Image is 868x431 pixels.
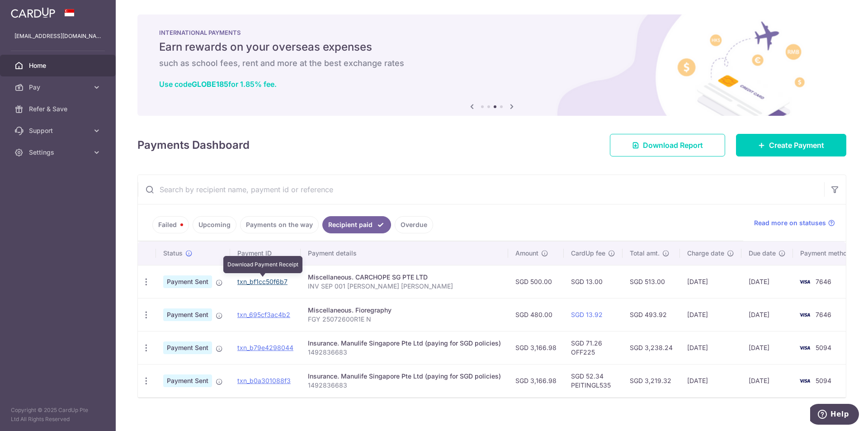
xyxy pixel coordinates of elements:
[159,58,825,69] h6: such as school fees, rent and more at the best exchange rates
[29,61,89,70] span: Home
[564,331,623,364] td: SGD 71.26 OFF225
[741,331,793,364] td: [DATE]
[769,140,824,151] span: Create Payment
[163,341,212,354] span: Payment Sent
[308,282,501,291] p: INV SEP 001 [PERSON_NAME] [PERSON_NAME]
[564,364,623,397] td: SGD 52.34 PEITINGL535
[680,265,741,298] td: [DATE]
[508,364,564,397] td: SGD 3,166.98
[508,331,564,364] td: SGD 3,166.98
[163,374,212,387] span: Payment Sent
[308,315,501,324] p: FGY 25072600R1E N
[508,298,564,331] td: SGD 480.00
[623,265,680,298] td: SGD 513.00
[630,249,660,258] span: Total amt.
[308,273,501,282] div: Miscellaneous. CARCHOPE SG PTE LTD
[643,140,703,151] span: Download Report
[680,298,741,331] td: [DATE]
[308,348,501,357] p: 1492836683
[749,249,776,258] span: Due date
[796,276,814,287] img: Bank Card
[301,242,508,265] th: Payment details
[308,381,501,390] p: 1492836683
[810,404,859,426] iframe: Opens a widget where you can find more information
[308,306,501,315] div: Miscellaneous. Fioregraphy
[163,308,212,321] span: Payment Sent
[137,14,846,116] img: International Payment Banner
[163,249,183,258] span: Status
[736,134,846,156] a: Create Payment
[571,249,605,258] span: CardUp fee
[816,377,831,384] span: 5094
[237,344,293,351] a: txn_b79e4298044
[564,265,623,298] td: SGD 13.00
[237,377,291,384] a: txn_b0a301088f3
[741,265,793,298] td: [DATE]
[152,216,189,233] a: Failed
[816,344,831,351] span: 5094
[741,364,793,397] td: [DATE]
[223,256,302,273] div: Download Payment Receipt
[741,298,793,331] td: [DATE]
[623,298,680,331] td: SGD 493.92
[796,342,814,353] img: Bank Card
[680,364,741,397] td: [DATE]
[192,80,228,89] b: GLOBE185
[230,242,301,265] th: Payment ID
[11,7,55,18] img: CardUp
[816,311,831,318] span: 7646
[395,216,433,233] a: Overdue
[308,372,501,381] div: Insurance. Manulife Singapore Pte Ltd (paying for SGD policies)
[508,265,564,298] td: SGD 500.00
[138,175,824,204] input: Search by recipient name, payment id or reference
[816,278,831,285] span: 7646
[796,309,814,320] img: Bank Card
[29,148,89,157] span: Settings
[623,364,680,397] td: SGD 3,219.32
[515,249,538,258] span: Amount
[29,83,89,92] span: Pay
[610,134,725,156] a: Download Report
[796,375,814,386] img: Bank Card
[754,218,835,227] a: Read more on statuses
[308,339,501,348] div: Insurance. Manulife Singapore Pte Ltd (paying for SGD policies)
[237,278,288,285] a: txn_bf1cc50f6b7
[159,29,825,36] p: INTERNATIONAL PAYMENTS
[14,32,101,41] p: [EMAIL_ADDRESS][DOMAIN_NAME]
[680,331,741,364] td: [DATE]
[322,216,391,233] a: Recipient paid
[29,126,89,135] span: Support
[754,218,826,227] span: Read more on statuses
[793,242,862,265] th: Payment method
[193,216,236,233] a: Upcoming
[623,331,680,364] td: SGD 3,238.24
[687,249,724,258] span: Charge date
[29,104,89,114] span: Refer & Save
[159,40,825,54] h5: Earn rewards on your overseas expenses
[237,311,290,318] a: txn_695cf3ac4b2
[137,137,250,153] h4: Payments Dashboard
[240,216,319,233] a: Payments on the way
[159,80,277,89] a: Use codeGLOBE185for 1.85% fee.
[571,311,603,318] a: SGD 13.92
[163,275,212,288] span: Payment Sent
